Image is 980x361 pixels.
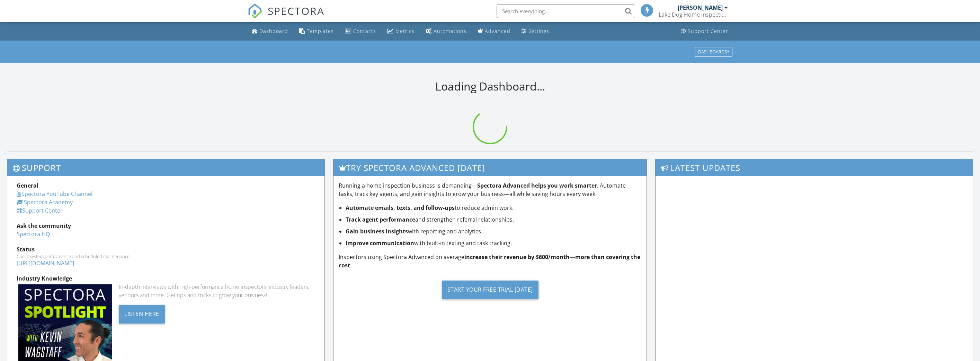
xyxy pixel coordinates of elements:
[346,204,455,212] strong: Automate emails, texts, and follow-ups
[307,28,334,34] div: Templates
[333,159,647,176] h3: Try spectora advanced [DATE]
[17,253,315,259] div: Check system performance and scheduled maintenance.
[698,49,729,54] div: Dashboards
[17,182,38,189] strong: General
[346,227,408,235] strong: Gain business insights
[248,9,324,24] a: SPECTORA
[119,305,165,324] div: Listen Here
[17,222,315,230] div: Ask the community
[339,253,641,269] p: Inspectors using Spectora Advanced on average .
[17,274,315,283] div: Industry Knowledge
[339,253,640,269] strong: increase their revenue by $600/month—more than covering the cost
[17,207,63,214] a: Support Center
[346,239,414,247] strong: Improve communication
[119,283,315,299] div: In-depth interviews with high-performance home inspectors, industry leaders, vendors and more. Ge...
[346,239,641,247] li: with built-in texting and task tracking.
[7,159,324,176] h3: Support
[353,28,376,34] div: Contacts
[346,215,641,224] li: and strengthen referral relationships.
[475,25,513,38] a: Advanced
[339,181,641,198] p: Running a home inspection business is demanding— . Automate tasks, track key agents, and gain ins...
[497,4,635,18] input: Search everything...
[519,25,552,38] a: Settings
[259,28,288,34] div: Dashboard
[678,25,731,38] a: Support Center
[342,25,379,38] a: Contacts
[268,3,324,18] span: SPECTORA
[695,47,732,57] button: Dashboards
[17,198,73,206] a: Spectora Academy
[688,28,728,34] div: Support Center
[119,310,165,317] a: Listen Here
[395,28,415,34] div: Metrics
[528,28,549,34] div: Settings
[659,11,728,18] div: Lake Dog Home Inspection
[678,4,723,11] div: [PERSON_NAME]
[434,28,466,34] div: Automations
[17,190,92,198] a: Spectora YouTube Channel
[248,3,263,19] img: The Best Home Inspection Software - Spectora
[485,28,510,34] div: Advanced
[442,281,538,299] div: Start Your Free Trial [DATE]
[656,159,973,176] h3: Latest Updates
[346,216,415,223] strong: Track agent performance
[17,245,315,253] div: Status
[477,182,597,189] strong: Spectora Advanced helps you work smarter
[17,259,74,267] a: [URL][DOMAIN_NAME]
[346,204,641,212] li: to reduce admin work.
[17,230,50,238] a: Spectora HQ
[346,227,641,235] li: with reporting and analytics.
[423,25,469,38] a: Automations (Basic)
[339,275,641,304] a: Start Your Free Trial [DATE]
[249,25,291,38] a: Dashboard
[296,25,337,38] a: Templates
[384,25,417,38] a: Metrics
